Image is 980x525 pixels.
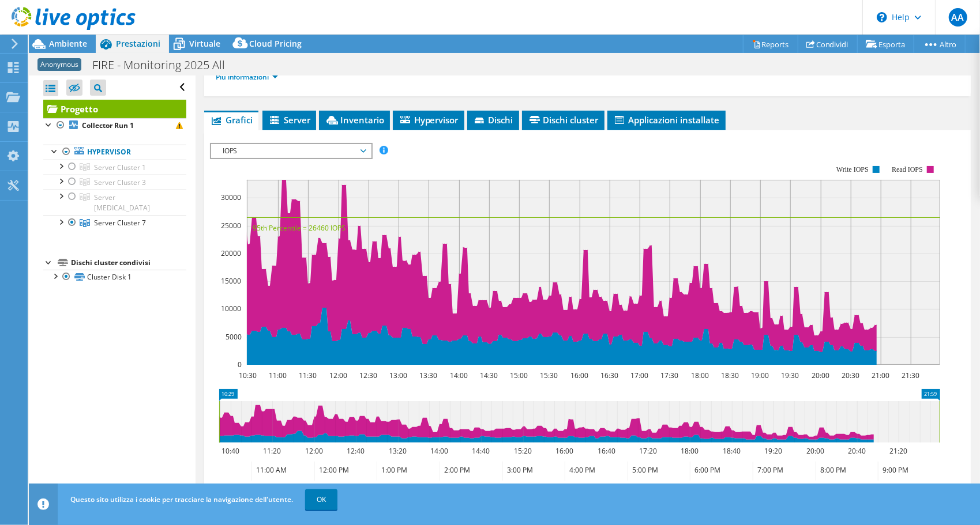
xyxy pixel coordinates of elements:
[43,145,186,160] a: Hypervisor
[472,446,490,456] text: 14:40
[836,165,869,173] text: Write IOPS
[37,58,81,71] span: Anonymous
[216,72,278,82] a: Più informazioni
[347,446,365,456] text: 12:40
[691,371,709,380] text: 18:00
[325,114,384,126] span: Inventario
[540,371,558,380] text: 15:30
[842,371,859,380] text: 20:30
[892,165,923,173] text: Read IOPS
[94,192,150,213] span: Server [MEDICAL_DATA]
[94,177,146,187] span: Server Cluster 3
[221,276,241,286] text: 15000
[389,446,407,456] text: 13:20
[43,216,186,231] a: Server Cluster 7
[781,371,799,380] text: 19:30
[43,160,186,175] a: Server Cluster 1
[528,114,599,126] span: Dischi cluster
[249,38,302,49] span: Cloud Pricing
[43,100,186,118] a: Progetto
[798,35,858,53] a: Condividi
[598,446,615,456] text: 16:40
[949,8,967,27] span: AA
[872,371,889,380] text: 21:00
[570,371,588,380] text: 16:00
[221,304,241,314] text: 10000
[359,371,377,380] text: 12:30
[70,494,293,504] span: Questo sito utilizza i cookie per tracciare la navigazione dell'utente.
[49,38,87,49] span: Ambiente
[721,371,739,380] text: 18:30
[430,446,448,456] text: 14:00
[389,371,407,380] text: 13:00
[555,446,573,456] text: 16:00
[116,38,160,49] span: Prestazioni
[764,446,782,456] text: 19:20
[914,35,966,53] a: Altro
[514,446,532,456] text: 15:20
[902,371,919,380] text: 21:30
[681,446,699,456] text: 18:00
[43,270,186,285] a: Cluster Disk 1
[806,446,824,456] text: 20:00
[305,446,323,456] text: 12:00
[226,332,242,342] text: 5000
[210,114,253,126] span: Grafici
[329,371,347,380] text: 12:00
[751,371,769,380] text: 19:00
[480,371,498,380] text: 14:30
[812,371,829,380] text: 20:00
[221,221,241,231] text: 25000
[94,218,146,228] span: Server Cluster 7
[848,446,866,456] text: 20:40
[639,446,657,456] text: 17:20
[221,446,239,456] text: 10:40
[269,371,287,380] text: 11:00
[613,114,720,126] span: Applicazioni installate
[743,35,798,53] a: Reports
[600,371,618,380] text: 16:30
[43,118,186,133] a: Collector Run 1
[43,175,186,190] a: Server Cluster 3
[630,371,648,380] text: 17:00
[857,35,914,53] a: Esporta
[239,371,257,380] text: 10:30
[82,120,134,130] b: Collector Run 1
[43,190,186,215] a: Server Cluster 5
[94,163,146,172] span: Server Cluster 1
[87,59,243,71] h1: FIRE - Monitoring 2025 All
[660,371,678,380] text: 17:30
[510,371,528,380] text: 15:00
[221,248,241,258] text: 20000
[305,489,337,510] a: OK
[253,223,346,233] text: 95th Percentile = 26460 IOPS
[238,360,242,369] text: 0
[889,446,907,456] text: 21:20
[221,192,241,202] text: 30000
[877,12,887,22] svg: \n
[723,446,741,456] text: 18:40
[399,114,459,126] span: Hypervisor
[473,114,513,126] span: Dischi
[189,38,220,49] span: Virtuale
[268,114,310,126] span: Server
[263,446,281,456] text: 11:20
[450,371,468,380] text: 14:00
[71,256,186,270] div: Dischi cluster condivisi
[419,371,437,380] text: 13:30
[299,371,317,380] text: 11:30
[217,144,365,158] span: IOPS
